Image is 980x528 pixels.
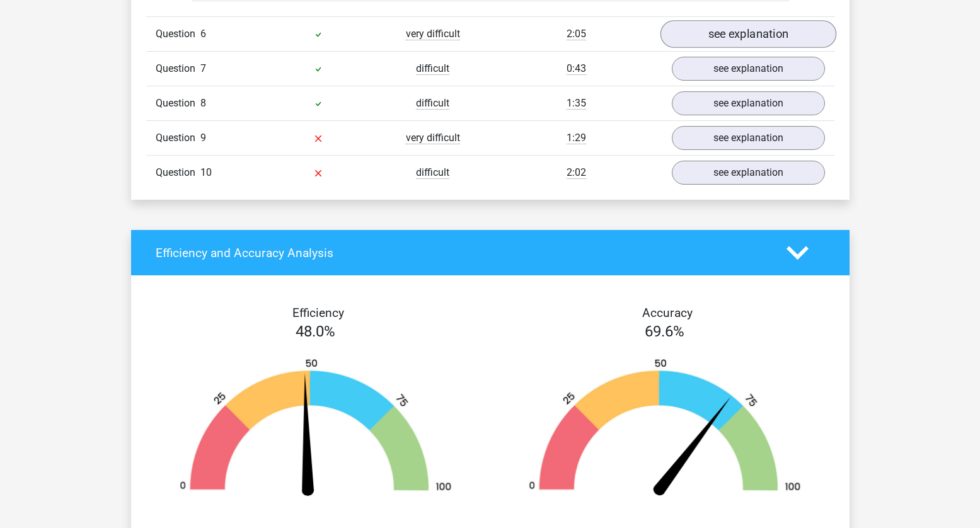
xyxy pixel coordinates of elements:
a: see explanation [672,161,825,185]
a: see explanation [672,57,825,81]
a: see explanation [672,126,825,150]
span: 2:05 [567,28,586,40]
span: Question [156,96,200,111]
span: 1:35 [567,97,586,110]
span: 0:43 [567,62,586,75]
span: 8 [200,97,206,109]
span: 1:29 [567,132,586,144]
span: very difficult [406,28,460,40]
span: 48.0% [296,323,335,340]
h4: Efficiency and Accuracy Analysis [156,246,768,260]
h4: Accuracy [505,306,830,320]
span: difficult [416,97,449,110]
span: 2:02 [567,166,586,179]
span: very difficult [406,132,460,144]
span: Question [156,130,200,146]
span: 7 [200,62,206,74]
img: 48.ec6230812979.png [160,358,471,502]
a: see explanation [660,20,836,48]
span: Question [156,26,200,42]
span: Question [156,61,200,76]
span: Question [156,165,200,180]
span: 69.6% [645,323,684,340]
img: 70.70fe67b65bcd.png [509,358,821,502]
span: difficult [416,166,449,179]
span: 6 [200,28,206,40]
span: 9 [200,132,206,144]
span: 10 [200,166,212,178]
h4: Efficiency [156,306,481,320]
span: difficult [416,62,449,75]
a: see explanation [672,91,825,115]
